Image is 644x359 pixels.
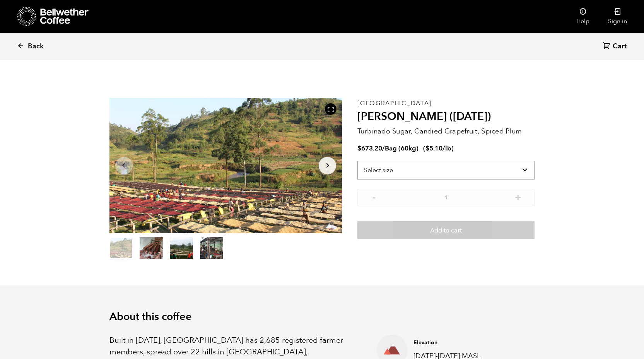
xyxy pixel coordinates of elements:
[357,221,535,239] button: Add to cart
[357,144,361,153] span: $
[357,110,535,123] h2: [PERSON_NAME] ([DATE])
[425,144,429,153] span: $
[442,144,451,153] span: /lb
[513,193,523,200] button: +
[385,144,419,153] span: Bag (60kg)
[369,193,379,200] button: -
[357,144,382,153] bdi: 673.20
[109,311,535,323] h2: About this coffee
[603,41,629,52] a: Cart
[613,42,627,51] span: Cart
[28,42,44,51] span: Back
[425,144,442,153] bdi: 5.10
[382,144,385,153] span: /
[413,339,487,347] h4: Elevation
[357,126,535,137] p: Turbinado Sugar, Candied Grapefruit, Spiced Plum
[423,144,454,153] span: ( )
